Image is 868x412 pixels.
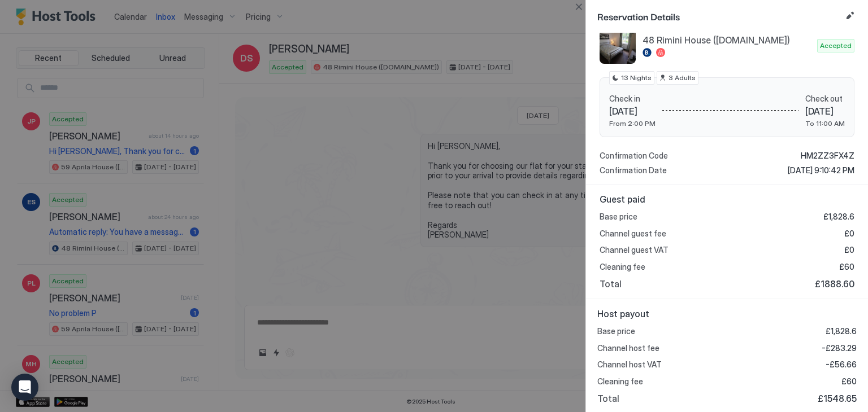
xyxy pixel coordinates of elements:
[600,262,645,272] span: Cleaning fee
[843,9,857,23] button: Edit reservation
[597,308,857,319] span: Host payout
[597,360,662,370] span: Channel host VAT
[826,326,857,336] span: £1,828.6
[841,376,857,387] span: £60
[844,229,854,239] span: £0
[600,278,622,290] span: Total
[600,212,637,222] span: Base price
[818,393,857,404] span: £1548.65
[815,278,854,290] span: £1888.60
[597,9,841,23] span: Reservation Details
[643,34,813,46] span: 48 Rimini House ([DOMAIN_NAME])
[820,41,852,51] span: Accepted
[844,245,854,255] span: £0
[826,360,857,370] span: -£56.66
[600,245,669,255] span: Channel guest VAT
[822,343,857,353] span: -£283.29
[788,165,854,176] span: [DATE] 9:10:42 PM
[805,106,845,117] span: [DATE]
[609,106,656,117] span: [DATE]
[600,28,636,64] div: listing image
[609,119,656,128] span: From 2:00 PM
[597,343,659,353] span: Channel host fee
[805,94,845,104] span: Check out
[600,194,854,205] span: Guest paid
[609,94,656,104] span: Check in
[823,212,854,222] span: £1,828.6
[600,229,666,239] span: Channel guest fee
[621,73,652,83] span: 13 Nights
[839,262,854,272] span: £60
[11,374,38,401] div: Open Intercom Messenger
[600,165,667,176] span: Confirmation Date
[805,119,845,128] span: To 11:00 AM
[801,151,854,161] span: HM2ZZ3FX4Z
[597,326,635,336] span: Base price
[597,393,619,404] span: Total
[597,376,643,387] span: Cleaning fee
[600,151,668,161] span: Confirmation Code
[669,73,696,83] span: 3 Adults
